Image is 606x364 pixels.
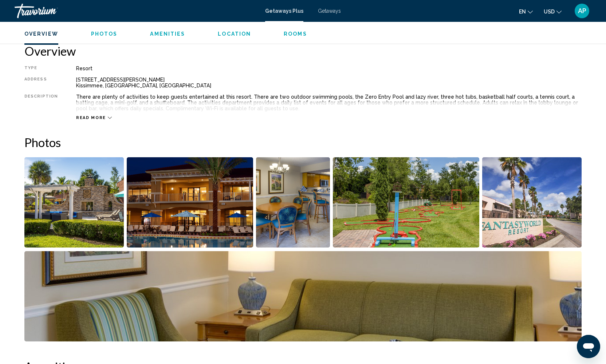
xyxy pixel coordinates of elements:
[318,8,341,14] a: Getaways
[256,157,330,248] button: Open full-screen image slider
[24,94,58,111] div: Description
[218,31,251,37] button: Location
[76,115,106,120] span: Read more
[76,94,582,111] div: There are plenty of activities to keep guests entertained at this resort. There are two outdoor s...
[333,157,480,248] button: Open full-screen image slider
[265,8,303,14] a: Getaways Plus
[76,115,112,120] button: Read more
[24,77,58,88] div: Address
[519,9,526,15] span: en
[24,66,58,71] div: Type
[24,251,582,342] button: Open full-screen image slider
[578,7,586,15] span: AP
[15,4,258,18] a: Travorium
[284,31,307,37] button: Rooms
[24,44,582,58] h2: Overview
[150,31,185,37] button: Amenities
[482,157,582,248] button: Open full-screen image slider
[24,31,58,37] button: Overview
[24,157,124,248] button: Open full-screen image slider
[76,66,582,71] div: Resort
[519,6,533,17] button: Change language
[127,157,253,248] button: Open full-screen image slider
[544,9,555,15] span: USD
[577,335,600,358] iframe: Button to launch messaging window
[544,6,562,17] button: Change currency
[572,3,591,19] button: User Menu
[24,135,582,150] h2: Photos
[76,77,582,88] div: [STREET_ADDRESS][PERSON_NAME] Kissimmee, [GEOGRAPHIC_DATA], [GEOGRAPHIC_DATA]
[91,31,118,37] button: Photos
